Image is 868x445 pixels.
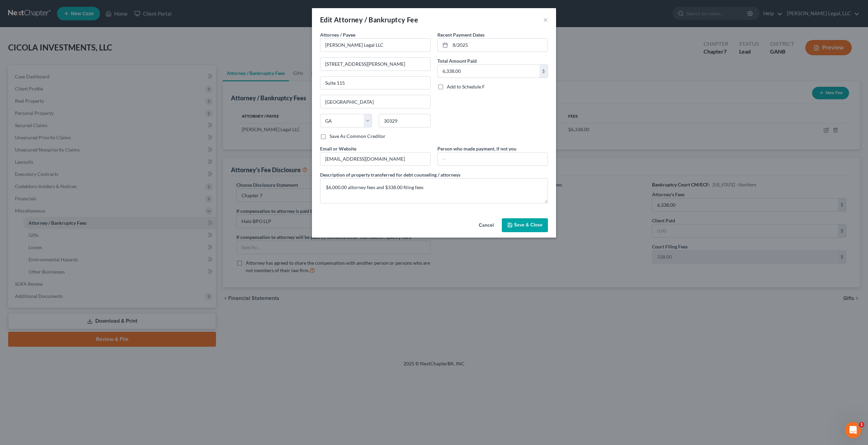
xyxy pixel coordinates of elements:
[473,219,499,232] button: Cancel
[379,114,431,127] input: Enter zip...
[450,39,548,52] input: MM/YYYY
[320,38,431,52] input: Search creditor by name...
[320,58,430,70] input: Enter address...
[334,16,418,24] span: Attorney / Bankruptcy Fee
[320,153,430,165] input: --
[438,65,539,78] input: 0.00
[514,222,542,228] span: Save & Close
[502,218,548,232] button: Save & Close
[437,145,516,152] label: Person who made payment, if not you
[845,422,861,438] iframe: Intercom live chat
[543,16,548,24] button: ×
[437,31,485,38] label: Recent Payment Dates
[320,145,356,152] label: Email or Website
[438,153,548,165] input: --
[330,133,386,140] label: Save As Common Creditor
[320,32,355,38] span: Attorney / Payee
[447,83,485,90] label: Add to Schedule F
[320,95,430,108] input: Enter city...
[320,77,430,89] input: Apt, Suite, etc...
[437,57,477,64] label: Total Amount Paid
[320,171,460,178] label: Description of property transferred for debt counseling / attorneys
[320,16,333,24] span: Edit
[539,65,548,78] div: $
[859,422,864,427] span: 1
